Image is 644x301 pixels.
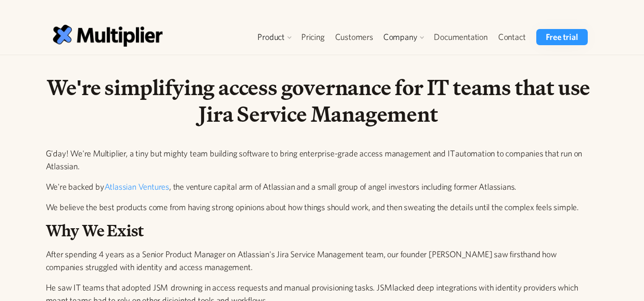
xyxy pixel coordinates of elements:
a: Atlassian Ventures [104,182,169,192]
h2: Why We Exist [46,221,592,241]
div: Company [378,29,429,45]
p: We're backed by , the venture capital arm of Atlassian and a small group of angel investors inclu... [46,180,592,193]
a: Pricing [296,29,330,45]
a: Customers [330,29,378,45]
div: Product [253,29,296,45]
div: Company [383,31,418,43]
h1: We're simplifying access governance for IT teams that use Jira Service Management [46,74,592,128]
a: Documentation [429,29,492,45]
div: Product [257,31,285,43]
p: After spending 4 years as a Senior Product Manager on Atlassian's Jira Service Management team, o... [46,248,592,273]
a: Free trial [536,29,587,45]
p: G'day! We're Multiplier, a tiny but mighty team building software to bring enterprise-grade acces... [46,147,592,173]
a: Contact [493,29,531,45]
p: We believe the best products come from having strong opinions about how things should work, and t... [46,201,592,214]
